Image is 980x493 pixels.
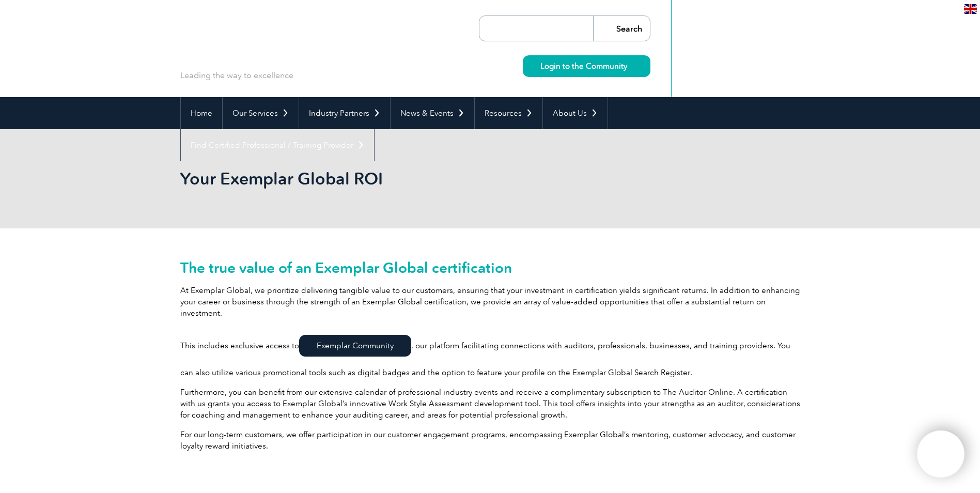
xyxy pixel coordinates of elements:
[543,97,608,129] a: About Us
[627,63,633,69] img: svg+xml;nitro-empty-id=MzU4OjIyMw==-1;base64,PHN2ZyB2aWV3Qm94PSIwIDAgMTEgMTEiIHdpZHRoPSIxMSIgaGVp...
[223,97,299,129] a: Our Services
[180,171,614,187] h2: Your Exemplar Global ROI
[181,97,222,129] a: Home
[181,129,374,161] a: Find Certified Professional / Training Provider
[180,327,800,378] p: This includes exclusive access to , our platform facilitating connections with auditors, professi...
[928,441,954,467] img: svg+xml;nitro-empty-id=MTMzNDoxMTY=-1;base64,PHN2ZyB2aWV3Qm94PSIwIDAgNDAwIDQwMCIgd2lkdGg9IjQwMCIg...
[299,335,411,357] a: Exemplar Community
[523,55,650,77] a: Login to the Community
[391,97,474,129] a: News & Events
[475,97,542,129] a: Resources
[180,429,800,452] p: For our long-term customers, we offer participation in our customer engagement programs, encompas...
[299,97,390,129] a: Industry Partners
[180,70,293,81] p: Leading the way to excellence
[964,4,977,14] img: en
[180,259,800,276] h2: The true value of an Exemplar Global certification
[180,285,800,319] p: At Exemplar Global, we prioritize delivering tangible value to our customers, ensuring that your ...
[593,16,650,41] input: Search
[180,387,800,421] p: Furthermore, you can benefit from our extensive calendar of professional industry events and rece...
